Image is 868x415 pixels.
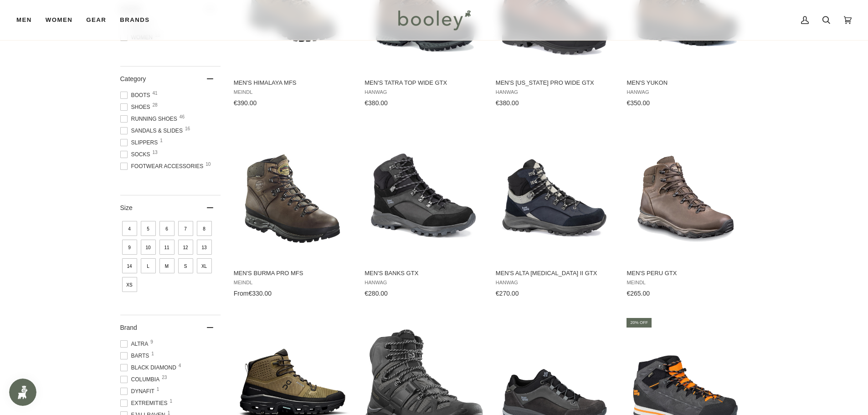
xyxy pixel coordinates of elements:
[151,352,154,356] span: 1
[234,280,352,286] span: Meindl
[120,150,153,159] span: Socks
[232,126,353,301] a: Men's Burma PRO MFS
[153,150,158,155] span: 13
[185,127,190,131] span: 16
[234,99,257,107] span: €390.00
[120,352,152,360] span: Barts
[365,89,483,95] span: Hanwag
[159,240,175,255] span: Size: 11
[170,399,173,404] span: 1
[234,269,352,277] span: Men's Burma PRO MFS
[153,91,158,96] span: 41
[120,162,206,170] span: Footwear Accessories
[16,15,32,25] span: Men
[141,240,156,255] span: Size: 10
[625,134,746,255] img: Meindl Men's Peru GTX Brown - Booley Galway
[122,277,137,292] span: Size: XS
[141,258,156,273] span: Size: L
[120,75,146,82] span: Category
[157,387,159,392] span: 1
[122,258,137,273] span: Size: 14
[496,290,519,297] span: €270.00
[496,79,614,87] span: Men's [US_STATE] Pro Wide GTX
[625,126,746,301] a: Men's Peru GTX
[179,364,181,368] span: 4
[496,89,614,95] span: Hanwag
[159,221,175,236] span: Size: 6
[120,204,133,211] span: Size
[365,280,483,286] span: Hanwag
[197,221,212,236] span: Size: 8
[120,115,180,123] span: Running Shoes
[496,280,614,286] span: Hanwag
[160,138,163,143] span: 1
[120,91,153,99] span: Boots
[363,134,484,255] img: Hanwag Men's Banks GTX Black / Asphalt - Booley Galway
[120,364,179,372] span: Black Diamond
[494,126,615,301] a: Men's Alta Bunion II GTX
[120,375,163,384] span: Columbia
[496,269,614,277] span: Men's Alta [MEDICAL_DATA] II GTX
[365,269,483,277] span: Men's Banks GTX
[197,258,212,273] span: Size: XL
[365,79,483,87] span: Men's Tatra Top Wide GTX
[234,89,352,95] span: Meindl
[496,99,519,107] span: €380.00
[363,126,484,301] a: Men's Banks GTX
[627,99,650,107] span: €350.00
[365,290,388,297] span: €280.00
[178,258,193,273] span: Size: S
[120,127,185,135] span: Sandals & Slides
[494,134,615,255] img: Hanwag Men's Alta Bunion II GTX Navy / Grey - Booley Galway
[141,221,156,236] span: Size: 5
[120,324,137,331] span: Brand
[120,138,161,147] span: Slippers
[178,221,193,236] span: Size: 7
[365,99,388,107] span: €380.00
[46,15,72,25] span: Women
[150,340,153,344] span: 9
[234,79,352,87] span: Men's Himalaya MFS
[197,240,212,255] span: Size: 13
[120,399,170,407] span: Extremities
[120,103,153,111] span: Shoes
[248,290,272,297] span: €330.00
[394,7,474,33] img: Booley
[153,103,158,108] span: 28
[120,15,149,25] span: Brands
[627,269,745,277] span: Men's Peru GTX
[234,290,249,297] span: From
[627,318,652,328] div: 20% off
[180,115,185,119] span: 46
[120,340,151,348] span: Altra
[232,134,353,255] img: Men's Burma PRO MFS - Booley Galway
[627,79,745,87] span: Men's Yukon
[122,240,137,255] span: Size: 9
[86,15,106,25] span: Gear
[627,290,650,297] span: €265.00
[627,280,745,286] span: Meindl
[162,375,167,380] span: 23
[205,162,211,167] span: 10
[122,221,137,236] span: Size: 4
[627,89,745,95] span: Hanwag
[120,387,157,395] span: DYNAFIT
[9,379,36,406] iframe: Button to open loyalty program pop-up
[159,258,175,273] span: Size: M
[178,240,193,255] span: Size: 12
